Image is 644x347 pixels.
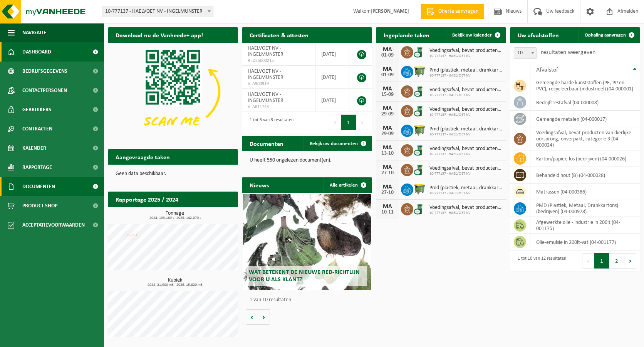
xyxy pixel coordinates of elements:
[585,33,626,38] span: Ophaling aanvragen
[380,190,395,195] div: 27-10
[371,8,409,14] strong: [PERSON_NAME]
[112,216,238,220] span: 2024: 199,189 t - 2025: 142,070 t
[429,113,502,117] span: 10-777137 - HAELVOET NV
[413,202,426,215] img: WB-0140-CU
[102,6,213,17] span: 10-777137 - HAELVOET NV - INGELMUNSTER
[380,105,395,112] div: MA
[108,27,211,42] h2: Download nu de Vanheede+ app!
[22,138,46,158] span: Kalender
[22,215,85,235] span: Acceptatievoorwaarden
[380,164,395,170] div: MA
[22,81,67,100] span: Contactpersonen
[248,92,283,103] span: HAELVOET NV - INGELMUNSTER
[329,115,341,130] button: Previous
[22,23,46,42] span: Navigatie
[380,210,395,215] div: 10-11
[429,132,502,137] span: 10-777137 - HAELVOET NV
[112,278,238,287] h3: Kubiek
[413,65,426,78] img: WB-1100-HPE-GN-50
[413,163,426,176] img: WB-0140-CU
[530,200,640,217] td: PMD (Plastiek, Metaal, Drankkartons) (bedrijven) (04-000978)
[413,45,426,58] img: WB-0140-CU
[310,141,358,146] span: Bekijk uw documenten
[446,27,505,43] a: Bekijk uw kalender
[429,54,502,58] span: 10-777137 - HAELVOET NV
[380,184,395,190] div: MA
[530,234,640,250] td: olie-emulsie in 200lt-vat (04-001177)
[579,27,639,43] a: Ophaling aanvragen
[22,100,51,119] span: Gebruikers
[124,231,139,240] div: 25,31 t
[380,53,395,58] div: 01-09
[102,6,213,17] span: 10-777137 - HAELVOET NV - INGELMUNSTER
[421,4,484,19] a: Offerte aanvragen
[429,126,502,132] span: Pmd (plastiek, metaal, drankkartons) (bedrijven)
[530,217,640,234] td: afgewerkte olie - industrie in 200lt (04-001175)
[250,158,364,163] p: U heeft 550 ongelezen document(en).
[429,93,502,98] span: 10-777137 - HAELVOET NV
[108,149,178,164] h2: Aangevraagde taken
[315,66,349,89] td: [DATE]
[380,170,395,176] div: 27-10
[248,58,309,64] span: RED25000215
[380,145,395,151] div: MA
[248,104,309,110] span: VLA611743
[246,309,258,325] button: Vorige
[112,283,238,287] span: 2024: 21,900 m3 - 2025: 15,820 m3
[22,119,52,138] span: Contracten
[452,33,492,38] span: Bekijk uw kalender
[530,184,640,200] td: matrassen (04-000386)
[242,136,291,151] h2: Documenten
[22,62,67,81] span: Bedrijfsgegevens
[514,47,537,59] span: 10
[380,86,395,92] div: MA
[413,182,426,195] img: WB-1100-HPE-GN-50
[514,252,566,269] div: 1 tot 10 van 12 resultaten
[413,104,426,117] img: WB-0140-CU
[248,68,283,80] span: HAELVOET NV - INGELMUNSTER
[429,67,502,73] span: Pmd (plastiek, metaal, drankkartons) (bedrijven)
[429,152,502,157] span: 10-777137 - HAELVOET NV
[304,136,371,151] a: Bekijk uw documenten
[248,81,309,87] span: VLA900919
[380,204,395,210] div: MA
[413,123,426,137] img: WB-1100-HPE-GN-50
[380,92,395,97] div: 15-09
[429,185,502,191] span: Pmd (plastiek, metaal, drankkartons) (bedrijven)
[429,172,502,176] span: 10-777137 - HAELVOET NV
[22,196,57,215] span: Product Shop
[324,177,371,193] a: Alle artikelen
[250,297,368,303] p: 1 van 10 resultaten
[429,211,502,215] span: 10-777137 - HAELVOET NV
[108,192,186,207] h2: Rapportage 2025 / 2024
[514,48,537,58] span: 10
[429,191,502,196] span: 10-777137 - HAELVOET NV
[22,177,55,196] span: Documenten
[429,73,502,78] span: 10-777137 - HAELVOET NV
[380,125,395,131] div: MA
[429,107,502,113] span: Voedingsafval, bevat producten van dierlijke oorsprong, onverpakt, categorie 3
[429,205,502,211] span: Voedingsafval, bevat producten van dierlijke oorsprong, onverpakt, categorie 3
[258,309,270,325] button: Volgende
[594,253,609,269] button: 1
[541,49,595,55] label: resultaten weergeven
[376,27,437,42] h2: Ingeplande taken
[380,112,395,117] div: 29-09
[413,143,426,156] img: WB-0140-CU
[429,87,502,93] span: Voedingsafval, bevat producten van dierlijke oorsprong, onverpakt, categorie 3
[380,47,395,53] div: MA
[116,171,230,177] p: Geen data beschikbaar.
[249,269,360,283] span: Wat betekent de nieuwe RED-richtlijn voor u als klant?
[315,89,349,112] td: [DATE]
[530,127,640,150] td: voedingsafval, bevat producten van dierlijke oorsprong, onverpakt, categorie 3 (04-000024)
[536,67,558,73] span: Afvalstof
[380,151,395,156] div: 13-10
[22,42,51,62] span: Dashboard
[609,253,624,269] button: 2
[380,131,395,137] div: 29-09
[413,84,426,97] img: WB-0140-CU
[510,27,567,42] h2: Uw afvalstoffen
[429,146,502,152] span: Voedingsafval, bevat producten van dierlijke oorsprong, onverpakt, categorie 3
[429,48,502,54] span: Voedingsafval, bevat producten van dierlijke oorsprong, onverpakt, categorie 3
[22,158,52,177] span: Rapportage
